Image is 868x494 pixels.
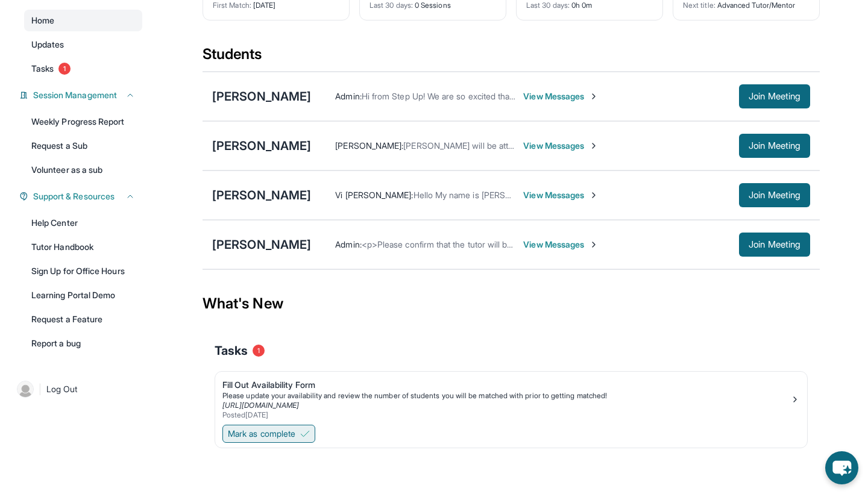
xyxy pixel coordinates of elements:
a: Request a Sub [24,135,142,157]
span: Last 30 days : [526,1,570,10]
span: Last 30 days : [370,1,413,10]
span: First Match : [213,1,251,10]
span: View Messages [523,90,599,102]
a: Sign Up for Office Hours [24,260,142,282]
a: Report a bug [24,333,142,354]
span: Join Meeting [749,93,800,100]
div: [PERSON_NAME] [212,137,311,154]
span: Admin : [335,91,361,101]
span: Updates [31,39,64,51]
button: Support & Resources [28,190,135,202]
div: What's New [203,277,820,330]
span: [PERSON_NAME] : [335,140,403,151]
button: Session Management [28,89,135,101]
div: Fill Out Availability Form [222,379,790,391]
span: Vi [PERSON_NAME] : [335,190,413,200]
span: View Messages [523,189,599,201]
button: Join Meeting [739,183,810,207]
span: View Messages [523,140,599,152]
img: Chevron-Right [589,240,599,249]
a: Tutor Handbook [24,236,142,258]
span: Tasks [31,63,54,75]
span: 1 [253,345,265,357]
div: [PERSON_NAME] [212,88,311,105]
img: user-img [17,381,34,398]
a: Learning Portal Demo [24,284,142,306]
button: Join Meeting [739,134,810,158]
span: Mark as complete [228,428,295,440]
div: Please update your availability and review the number of students you will be matched with prior ... [222,391,790,401]
img: Chevron-Right [589,92,599,101]
span: [PERSON_NAME] will be attending [DATE] and [DATE] [403,140,608,151]
img: Chevron-Right [589,190,599,200]
a: Home [24,10,142,31]
a: Weekly Progress Report [24,111,142,133]
a: Request a Feature [24,308,142,330]
button: chat-button [825,451,858,484]
span: Log Out [46,383,78,395]
span: Join Meeting [749,241,800,248]
a: [URL][DOMAIN_NAME] [222,401,299,410]
span: Tasks [215,342,248,359]
div: Students [203,45,820,71]
a: Volunteer as a sub [24,159,142,181]
div: [PERSON_NAME] [212,187,311,204]
span: Support & Resources [33,190,115,202]
a: Updates [24,34,142,55]
a: Help Center [24,212,142,234]
img: Mark as complete [300,429,310,439]
div: Posted [DATE] [222,410,790,420]
button: Mark as complete [222,425,315,443]
button: Join Meeting [739,233,810,257]
span: Hello My name is [PERSON_NAME] I'm [PERSON_NAME]'s mother. Nice to meet you. [414,190,738,200]
span: Join Meeting [749,142,800,149]
span: | [39,382,42,396]
span: View Messages [523,239,599,251]
a: Fill Out Availability FormPlease update your availability and review the number of students you w... [215,372,807,422]
a: Tasks1 [24,58,142,80]
span: Home [31,14,54,27]
button: Join Meeting [739,84,810,108]
span: 1 [58,63,71,75]
span: <p>Please confirm that the tutor will be able to attend your first assigned meeting time before j... [362,239,797,249]
img: Chevron-Right [589,141,599,151]
span: Join Meeting [749,192,800,199]
span: Admin : [335,239,361,249]
div: [PERSON_NAME] [212,236,311,253]
span: Next title : [683,1,715,10]
span: Session Management [33,89,117,101]
a: |Log Out [12,376,142,402]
